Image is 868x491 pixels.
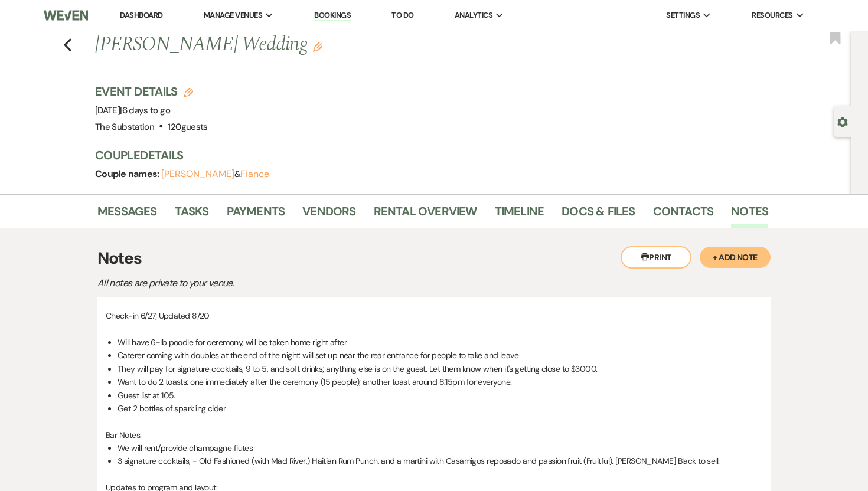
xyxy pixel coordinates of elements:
button: [PERSON_NAME] [161,169,234,179]
button: Print [621,246,691,269]
li: Want to do 2 toasts: one immediately after the ceremony (15 people); another toast around 8:15pm ... [118,375,762,388]
span: Settings [666,9,700,21]
li: Guest list at 105. [118,389,762,402]
li: They will pay for signature cocktails, 9 to 5, and soft drinks; anything else is on the guest. Le... [118,362,762,375]
span: 120 guests [168,121,207,133]
h3: Event Details [95,83,208,100]
button: Fiance [240,169,269,179]
span: 6 days to go [122,104,170,116]
span: | [120,104,170,116]
span: The Substation [95,121,154,133]
h1: [PERSON_NAME] Wedding [95,31,624,59]
h3: Couple Details [95,147,756,163]
a: Dashboard [120,10,162,20]
a: Notes [731,202,768,228]
span: [DATE] [95,104,170,116]
p: All notes are private to your venue. [97,276,511,291]
span: Analytics [455,9,492,21]
li: Get 2 bottles of sparkling cider [118,402,762,415]
a: Rental Overview [374,202,477,228]
a: Vendors [302,202,355,228]
h3: Notes [97,246,771,271]
a: Messages [97,202,157,228]
button: Edit [313,41,322,52]
span: Couple names: [95,168,161,180]
a: Contacts [653,202,714,228]
p: Check-in 6/27; Updated 8/20 [106,309,762,322]
a: Tasks [175,202,209,228]
span: Resources [752,9,792,21]
li: Caterer coming with doubles at the end of the night: will set up near the rear entrance for peopl... [118,349,762,362]
a: Bookings [314,10,351,21]
li: 3 signature cocktails, - Old Fashioned (with Mad River,) Haitian Rum Punch, and a martini with Ca... [118,454,762,467]
p: Bar Notes: [106,428,762,441]
button: + Add Note [700,247,771,268]
li: Will have 6-lb poodle for ceremony, will be taken home right after [118,336,762,349]
span: Manage Venues [204,9,262,21]
img: Weven Logo [44,3,88,28]
li: We will rent/provide champagne flutes [118,441,762,454]
button: Open lead details [837,116,848,127]
span: & [161,168,269,180]
a: To Do [391,10,413,20]
a: Docs & Files [562,202,635,228]
a: Timeline [495,202,544,228]
a: Payments [227,202,285,228]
